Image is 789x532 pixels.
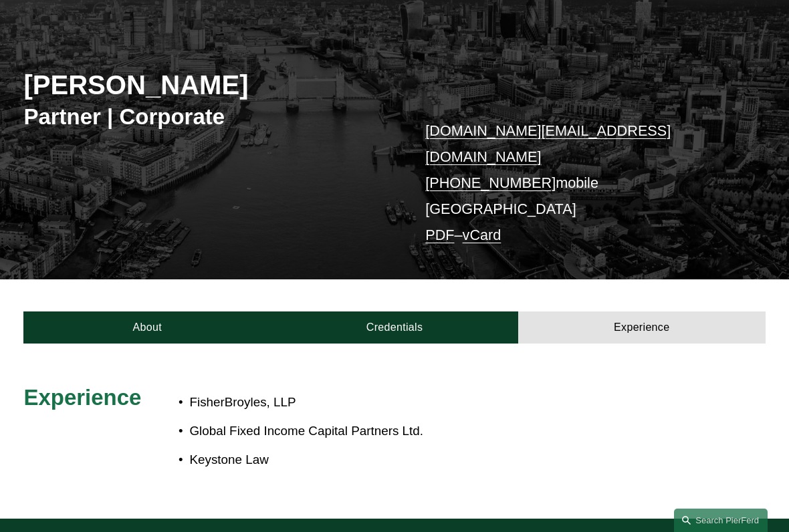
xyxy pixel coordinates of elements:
[425,118,734,248] p: mobile [GEOGRAPHIC_DATA] –
[23,69,394,102] h2: [PERSON_NAME]
[189,420,673,442] p: Global Fixed Income Capital Partners Ltd.
[463,227,501,243] a: vCard
[425,227,454,243] a: PDF
[189,391,673,414] p: FisherBroyles, LLP
[674,509,768,532] a: Search this site
[271,311,518,344] a: Credentials
[23,311,271,344] a: About
[425,122,671,165] a: [DOMAIN_NAME][EMAIL_ADDRESS][DOMAIN_NAME]
[23,385,141,410] span: Experience
[518,311,766,344] a: Experience
[189,448,673,471] p: Keystone Law
[425,174,556,191] a: [PHONE_NUMBER]
[23,104,394,131] h3: Partner | Corporate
